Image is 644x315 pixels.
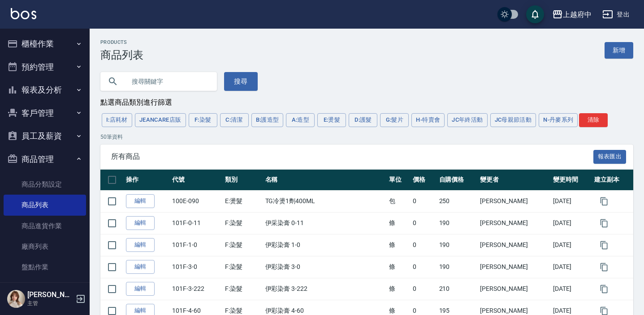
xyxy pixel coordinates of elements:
[126,282,155,296] a: 編輯
[478,212,551,234] td: [PERSON_NAME]
[189,113,217,127] button: F:染髮
[220,113,249,127] button: C:清潔
[551,212,592,234] td: [DATE]
[251,113,284,127] button: B:護造型
[102,113,132,127] button: I:店耗材
[126,260,155,274] a: 編輯
[135,113,186,127] button: JeanCare店販
[126,216,155,230] a: 編輯
[263,170,387,191] th: 名稱
[126,238,155,252] a: 編輯
[478,234,551,256] td: [PERSON_NAME]
[579,113,608,127] button: 清除
[387,234,411,256] td: 條
[526,5,544,23] button: save
[411,212,437,234] td: 0
[411,278,437,300] td: 0
[27,290,73,299] h5: [PERSON_NAME]
[539,113,578,127] button: N-丹麥系列
[490,113,536,127] button: JC母親節活動
[170,170,223,191] th: 代號
[223,234,263,256] td: F:染髮
[4,174,86,195] a: 商品分類設定
[4,281,86,304] button: 行銷工具
[170,212,223,234] td: 101F-0-11
[593,152,627,161] a: 報表匯出
[317,113,346,127] button: E:燙髮
[100,133,633,141] p: 50 筆資料
[223,256,263,278] td: F:染髮
[263,212,387,234] td: 伊采染膏 0-11
[4,195,86,215] a: 商品列表
[4,216,86,236] a: 商品進貨作業
[263,278,387,300] td: 伊彩染膏 3-222
[551,278,592,300] td: [DATE]
[223,278,263,300] td: F:染髮
[478,256,551,278] td: [PERSON_NAME]
[170,256,223,278] td: 101F-3-0
[592,170,633,191] th: 建立副本
[223,170,263,191] th: 類別
[4,55,86,79] button: 預約管理
[27,299,73,307] p: 主管
[170,278,223,300] td: 101F-3-222
[4,78,86,102] button: 報表及分析
[7,290,25,308] img: Person
[4,102,86,125] button: 客戶管理
[170,234,223,256] td: 101F-1-0
[437,212,478,234] td: 190
[126,194,155,208] a: 編輯
[263,234,387,256] td: 伊彩染膏 1-0
[387,278,411,300] td: 條
[437,234,478,256] td: 190
[387,170,411,191] th: 單位
[387,256,411,278] td: 條
[563,9,592,20] div: 上越府中
[100,98,633,107] div: 點選商品類別進行篩選
[593,150,627,164] button: 報表匯出
[223,190,263,212] td: E:燙髮
[447,113,487,127] button: JC年終活動
[263,190,387,212] td: TG冷燙1劑400ML
[11,8,36,19] img: Logo
[478,190,551,212] td: [PERSON_NAME]
[437,256,478,278] td: 190
[437,278,478,300] td: 210
[411,234,437,256] td: 0
[387,190,411,212] td: 包
[224,72,258,91] button: 搜尋
[223,212,263,234] td: F:染髮
[411,170,437,191] th: 價格
[437,170,478,191] th: 自購價格
[437,190,478,212] td: 250
[349,113,377,127] button: D:護髮
[4,236,86,257] a: 廠商列表
[170,190,223,212] td: 100E-090
[411,256,437,278] td: 0
[286,113,315,127] button: A:造型
[125,69,210,94] input: 搜尋關鍵字
[551,190,592,212] td: [DATE]
[124,170,170,191] th: 操作
[4,257,86,277] a: 盤點作業
[411,190,437,212] td: 0
[111,152,593,161] span: 所有商品
[551,234,592,256] td: [DATE]
[551,170,592,191] th: 變更時間
[387,212,411,234] td: 條
[4,148,86,171] button: 商品管理
[263,256,387,278] td: 伊彩染膏 3-0
[599,6,633,23] button: 登出
[478,170,551,191] th: 變更者
[100,39,143,45] h2: Products
[4,32,86,55] button: 櫃檯作業
[411,113,445,127] button: H-特賣會
[605,42,633,59] a: 新增
[478,278,551,300] td: [PERSON_NAME]
[551,256,592,278] td: [DATE]
[549,5,595,24] button: 上越府中
[380,113,409,127] button: G:髮片
[4,124,86,148] button: 員工及薪資
[100,49,143,61] h3: 商品列表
